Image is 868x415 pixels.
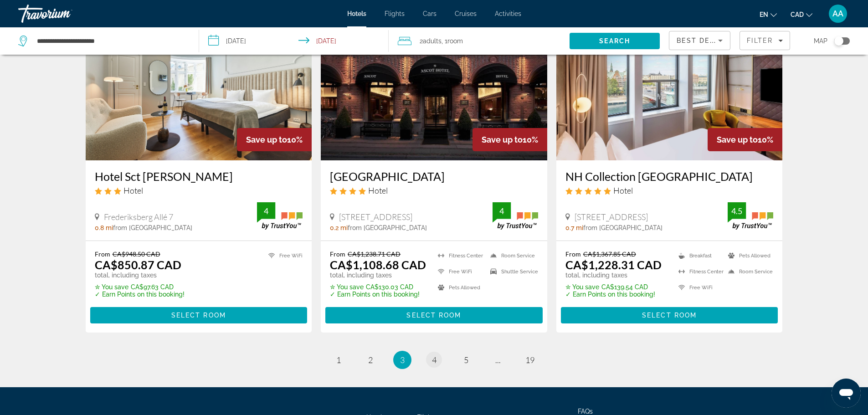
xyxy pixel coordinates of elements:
[433,266,486,277] li: Free WiFi
[717,135,758,144] span: Save up to
[583,250,636,258] del: CA$1,367.85 CAD
[330,250,345,258] span: From
[642,312,697,319] span: Select Room
[18,2,109,26] a: Travorium
[420,35,442,47] span: 2
[565,283,662,291] p: CA$139.54 CAD
[423,37,442,45] span: Adults
[832,379,861,408] iframe: Bouton de lancement de la fenêtre de messagerie
[486,266,538,277] li: Shuttle Service
[90,309,308,319] a: Select Room
[740,31,790,50] button: Filters
[423,10,437,17] a: Cars
[525,355,534,365] span: 19
[565,258,662,272] ins: CA$1,228.31 CAD
[330,283,426,291] p: CA$130.03 CAD
[447,37,463,45] span: Room
[708,128,782,151] div: 10%
[791,8,812,21] button: Change currency
[199,27,389,55] button: Select check in and out date
[368,185,388,195] span: Hotel
[36,34,185,48] input: Search hotel destination
[674,250,724,261] li: Breakfast
[760,8,777,21] button: Change language
[95,283,185,291] p: CA$97.63 CAD
[95,291,185,298] p: ✓ Earn Points on this booking!
[561,309,778,319] a: Select Room
[264,250,303,261] li: Free WiFi
[432,355,437,365] span: 4
[493,202,538,229] img: TrustYou guest rating badge
[826,4,850,23] button: User Menu
[677,37,724,44] span: Best Deals
[495,10,521,17] a: Activities
[570,33,660,49] button: Search
[246,135,287,144] span: Save up to
[330,185,538,195] div: 4 star Hotel
[578,408,593,415] a: FAQs
[90,307,308,323] button: Select Room
[464,355,468,365] span: 5
[583,224,663,231] span: from [GEOGRAPHIC_DATA]
[330,169,538,183] a: [GEOGRAPHIC_DATA]
[724,250,773,261] li: Pets Allowed
[348,250,401,258] del: CA$1,238.71 CAD
[368,355,373,365] span: 2
[86,15,312,160] img: Hotel Sct Thomas
[237,128,312,151] div: 10%
[171,312,226,319] span: Select Room
[339,212,412,222] span: [STREET_ADDRESS]
[565,224,583,231] span: 0.7 mi
[347,10,366,17] a: Hotels
[827,37,850,45] button: Toggle map
[433,282,486,293] li: Pets Allowed
[565,291,662,298] p: ✓ Earn Points on this booking!
[330,258,426,272] ins: CA$1,108.68 CAD
[95,258,181,272] ins: CA$850.87 CAD
[791,11,804,18] span: CAD
[95,169,303,183] a: Hotel Sct [PERSON_NAME]
[486,250,538,261] li: Room Service
[556,15,783,160] a: NH Collection Copenhagen
[442,35,463,47] span: , 1
[599,37,630,45] span: Search
[321,15,547,160] img: Ascot Hotel
[113,224,192,231] span: from [GEOGRAPHIC_DATA]
[493,205,511,216] div: 4
[482,135,523,144] span: Save up to
[747,37,773,44] span: Filter
[389,27,570,55] button: Travelers: 2 adults, 0 children
[95,224,113,231] span: 0.8 mi
[728,202,773,229] img: TrustYou guest rating badge
[565,250,581,258] span: From
[724,266,773,277] li: Room Service
[257,205,275,216] div: 4
[330,224,348,231] span: 0.2 mi
[104,212,173,222] span: Frederiksberg Allé 7
[330,272,426,279] p: total, including taxes
[330,291,426,298] p: ✓ Earn Points on this booking!
[95,283,128,291] span: ✮ You save
[613,185,633,195] span: Hotel
[325,307,543,323] button: Select Room
[674,266,724,277] li: Fitness Center
[95,185,303,195] div: 3 star Hotel
[832,9,843,18] span: AA
[473,128,547,151] div: 10%
[455,10,477,17] span: Cruises
[565,185,774,195] div: 5 star Hotel
[565,169,774,183] a: NH Collection [GEOGRAPHIC_DATA]
[330,283,364,291] span: ✮ You save
[385,10,405,17] span: Flights
[565,283,599,291] span: ✮ You save
[565,272,662,279] p: total, including taxes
